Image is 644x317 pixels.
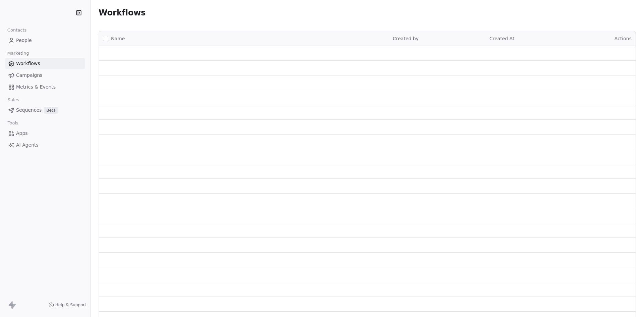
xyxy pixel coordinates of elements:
[16,72,42,79] span: Campaigns
[5,128,85,139] a: Apps
[5,35,85,46] a: People
[16,130,28,137] span: Apps
[393,36,419,41] span: Created by
[16,37,32,44] span: People
[489,36,515,41] span: Created At
[16,142,39,149] span: AI Agents
[111,35,125,42] span: Name
[4,48,32,58] span: Marketing
[55,302,86,308] span: Help & Support
[99,8,146,17] span: Workflows
[614,36,632,41] span: Actions
[5,105,85,116] a: SequencesBeta
[16,107,42,114] span: Sequences
[44,107,58,114] span: Beta
[16,84,56,91] span: Metrics & Events
[5,140,85,151] a: AI Agents
[5,70,85,81] a: Campaigns
[5,118,21,128] span: Tools
[5,58,85,69] a: Workflows
[5,82,85,93] a: Metrics & Events
[5,95,22,105] span: Sales
[49,302,86,308] a: Help & Support
[16,60,40,67] span: Workflows
[4,25,30,35] span: Contacts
